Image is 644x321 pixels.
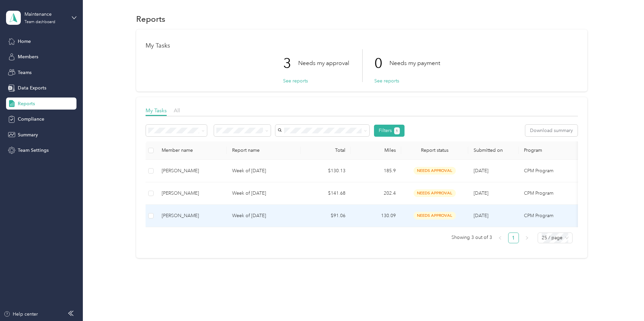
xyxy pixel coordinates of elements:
[301,205,351,227] td: $91.06
[508,233,519,243] li: 1
[389,59,440,67] p: Needs my payment
[351,182,401,205] td: 202.4
[24,20,55,24] div: Team dashboard
[542,233,569,243] span: 25 / page
[162,212,221,219] div: [PERSON_NAME]
[519,141,602,160] th: Program
[18,84,46,91] span: Data Exports
[232,167,295,175] p: Week of [DATE]
[162,167,221,175] div: [PERSON_NAME]
[156,141,227,160] th: Member name
[474,190,488,196] span: [DATE]
[508,233,519,243] a: 1
[162,190,221,197] div: [PERSON_NAME]
[374,49,389,77] p: 0
[227,141,301,160] th: Report name
[495,233,505,243] li: Previous Page
[407,147,463,153] span: Report status
[306,147,345,153] div: Total
[525,125,578,136] button: Download summary
[18,116,44,123] span: Compliance
[232,190,295,197] p: Week of [DATE]
[524,167,597,175] p: CPM Program
[18,53,38,60] span: Members
[414,212,456,219] span: needs approval
[18,100,35,107] span: Reports
[356,147,396,153] div: Miles
[4,311,38,318] button: Help center
[18,147,49,154] span: Team Settings
[519,205,602,227] td: CPM Program
[18,38,31,45] span: Home
[519,182,602,205] td: CPM Program
[298,59,349,67] p: Needs my approval
[283,77,308,84] button: See reports
[162,147,221,153] div: Member name
[351,205,401,227] td: 130.09
[498,236,502,240] span: left
[18,131,38,138] span: Summary
[301,182,351,205] td: $141.68
[374,77,399,84] button: See reports
[146,42,578,49] h1: My Tasks
[495,233,505,243] button: left
[525,236,529,240] span: right
[18,69,32,76] span: Teams
[174,107,180,114] span: All
[468,141,519,160] th: Submitted on
[524,190,597,197] p: CPM Program
[606,283,644,321] iframe: Everlance-gr Chat Button Frame
[522,233,532,243] li: Next Page
[136,15,165,22] h1: Reports
[396,128,398,134] span: 1
[374,125,405,137] button: Filters1
[232,212,295,219] p: Week of [DATE]
[414,189,456,197] span: needs approval
[414,167,456,175] span: needs approval
[538,233,573,243] div: Page Size
[146,107,167,114] span: My Tasks
[524,212,597,219] p: CPM Program
[24,11,66,18] div: Maintenance
[301,160,351,182] td: $130.13
[522,233,532,243] button: right
[283,49,298,77] p: 3
[351,160,401,182] td: 185.9
[474,168,488,174] span: [DATE]
[394,127,400,134] button: 1
[474,213,488,218] span: [DATE]
[519,160,602,182] td: CPM Program
[451,233,492,243] span: Showing 3 out of 3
